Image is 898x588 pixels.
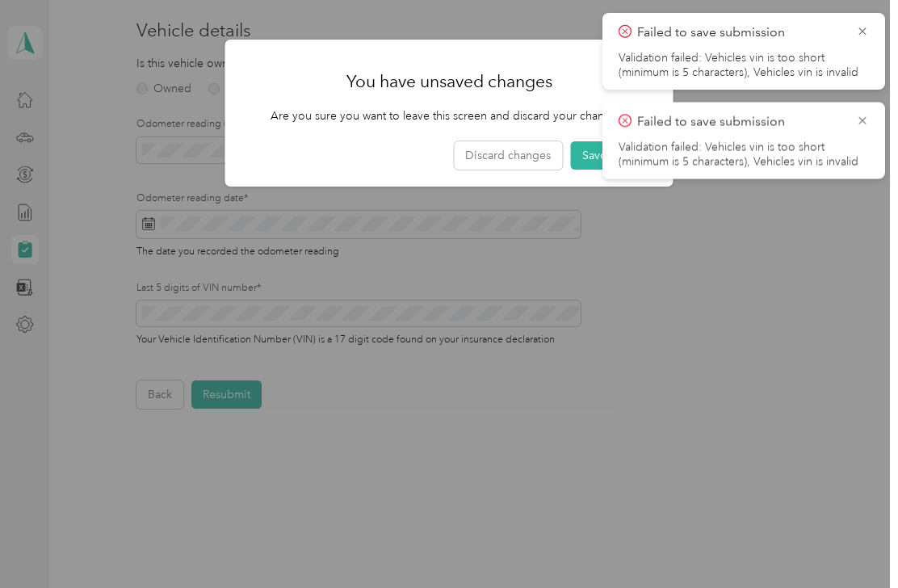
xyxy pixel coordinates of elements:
[637,112,844,132] p: Failed to save submission
[454,141,562,170] button: Discard changes
[619,51,869,80] li: Validation failed: Vehicles vin is too short (minimum is 5 characters), Vehicles vin is invalid
[571,141,651,170] button: Save & exit
[619,141,869,170] li: Validation failed: Vehicles vin is too short (minimum is 5 characters), Vehicles vin is invalid
[637,23,844,43] p: Failed to save submission
[248,70,651,93] h1: You have unsaved changes
[808,498,898,588] iframe: Everlance-gr Chat Button Frame
[248,107,651,124] p: Are you sure you want to leave this screen and discard your changes?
